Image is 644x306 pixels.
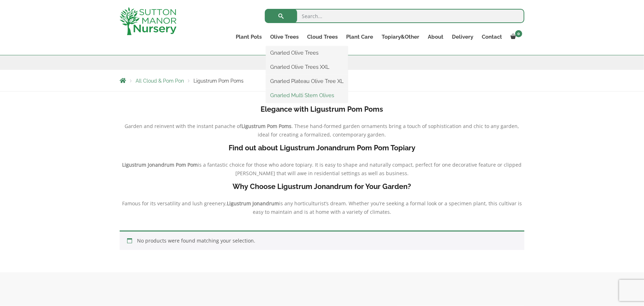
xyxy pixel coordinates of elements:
a: Gnarled Olive Trees XXL [266,62,348,72]
a: Gnarled Multi Stem Olives [266,90,348,101]
span: is a fantastic choice for those who adore topiary. It is easy to shape and naturally compact, per... [198,161,522,177]
b: Ligustrum Jonandrum Pom Pom [122,161,198,168]
a: About [424,32,448,42]
span: is any horticulturist’s dream. Whether you’re seeking a formal look or a specimen plant, this cul... [253,200,522,215]
a: Olive Trees [266,32,303,42]
nav: Breadcrumbs [120,78,524,83]
a: Delivery [448,32,477,42]
span: 0 [515,30,522,37]
b: Elegance with Ligustrum Pom Poms [261,105,383,113]
b: Why Choose Ligustrum Jonandrum for Your Garden? [233,182,411,191]
div: No products were found matching your selection. [120,230,524,250]
b: Find out about Ligustrum Jonandrum Pom Pom Topiary [229,144,415,152]
input: Search... [265,9,524,23]
span: Ligustrum Pom Poms [193,78,244,84]
a: Plant Care [342,32,377,42]
b: Ligustrum Jonandrum [227,200,279,207]
span: . These hand-formed garden ornaments bring a touch of sophistication and chic to any garden, idea... [258,123,519,138]
b: Ligustrum Pom Poms [242,123,292,129]
img: logo [120,7,176,35]
span: Famous for its versatility and lush greenery, [122,200,227,207]
a: Topiary&Other [377,32,424,42]
a: 0 [506,32,524,42]
a: Contact [477,32,506,42]
a: Gnarled Olive Trees [266,48,348,58]
span: Garden and reinvent with the instant panache of [125,123,242,129]
a: Gnarled Plateau Olive Tree XL [266,76,348,87]
a: Cloud Trees [303,32,342,42]
a: Plant Pots [231,32,266,42]
a: All Cloud & Pom Pon [136,78,184,84]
